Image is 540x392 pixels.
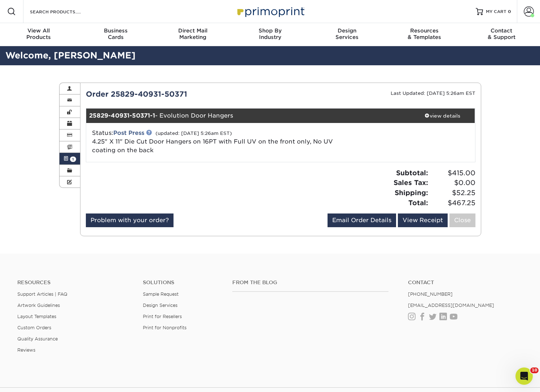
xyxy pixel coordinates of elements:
[408,291,453,297] a: [PHONE_NUMBER]
[232,27,309,34] span: Shop By
[232,27,309,40] div: Industry
[408,303,494,308] a: [EMAIL_ADDRESS][DOMAIN_NAME]
[77,23,154,46] a: BusinessCards
[486,9,506,15] span: MY CART
[154,27,232,40] div: Marketing
[143,303,177,308] a: Design Services
[396,169,428,177] strong: Subtotal:
[395,189,428,197] strong: Shipping:
[77,27,154,40] div: Cards
[515,367,533,385] iframe: Intercom live chat
[155,131,232,136] small: (updated: [DATE] 5:26am EST)
[92,138,333,154] a: 4.25" X 11" Die Cut Door Hangers on 16PT with Full UV on the front only, No UV coating on the back
[143,279,221,286] h4: Solutions
[398,213,448,227] a: View Receipt
[89,112,155,119] strong: 25829-40931-50371-1
[80,89,281,100] div: Order 25829-40931-50371
[60,153,80,164] a: 1
[391,91,475,96] small: Last Updated: [DATE] 5:26am EST
[77,27,154,34] span: Business
[430,198,475,208] span: $467.25
[113,129,144,136] a: Post Press
[154,27,232,34] span: Direct Mail
[29,7,100,16] input: SEARCH PRODUCTS.....
[410,109,475,123] a: view details
[386,27,463,40] div: & Templates
[232,23,309,46] a: Shop ByIndustry
[386,27,463,34] span: Resources
[17,325,51,330] a: Custom Orders
[408,199,428,207] strong: Total:
[449,213,475,227] a: Close
[154,23,232,46] a: Direct MailMarketing
[143,325,186,330] a: Print for Nonprofits
[143,314,182,319] a: Print for Resellers
[143,291,179,297] a: Sample Request
[17,303,60,308] a: Artwork Guidelines
[410,112,475,119] div: view details
[86,109,410,123] div: - Evolution Door Hangers
[17,291,67,297] a: Support Articles | FAQ
[87,129,345,155] div: Status:
[17,314,56,319] a: Layout Templates
[308,23,386,46] a: DesignServices
[234,4,306,19] img: Primoprint
[408,279,523,286] a: Contact
[17,336,58,342] a: Quality Assurance
[394,179,428,186] strong: Sales Tax:
[308,27,386,34] span: Design
[463,27,540,40] div: & Support
[430,188,475,198] span: $52.25
[463,23,540,46] a: Contact& Support
[232,279,388,286] h4: From the Blog
[328,213,396,227] a: Email Order Details
[86,213,174,227] a: Problem with your order?
[17,347,35,353] a: Reviews
[508,9,511,14] span: 0
[308,27,386,40] div: Services
[386,23,463,46] a: Resources& Templates
[530,367,539,373] span: 10
[430,178,475,188] span: $0.00
[463,27,540,34] span: Contact
[17,279,132,286] h4: Resources
[70,157,76,162] span: 1
[430,168,475,178] span: $415.00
